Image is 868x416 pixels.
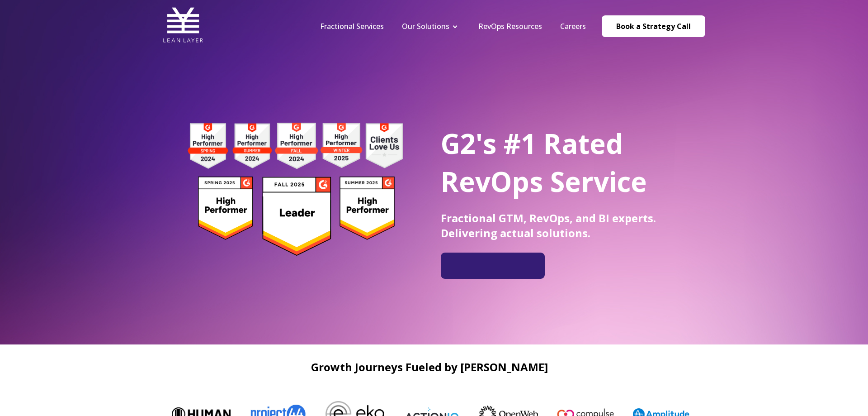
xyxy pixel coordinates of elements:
[441,210,656,240] span: Fractional GTM, RevOps, and BI experts. Delivering actual solutions.
[320,21,384,31] a: Fractional Services
[163,361,696,373] h2: Growth Journeys Fueled by [PERSON_NAME]
[441,125,647,200] span: G2's #1 Rated RevOps Service
[560,21,586,31] a: Careers
[402,21,449,31] a: Our Solutions
[163,5,203,45] img: Lean Layer Logo
[478,21,542,31] a: RevOps Resources
[445,256,540,275] iframe: Embedded CTA
[311,21,595,31] div: Navigation Menu
[602,15,705,37] a: Book a Strategy Call
[172,120,418,258] img: g2 badges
